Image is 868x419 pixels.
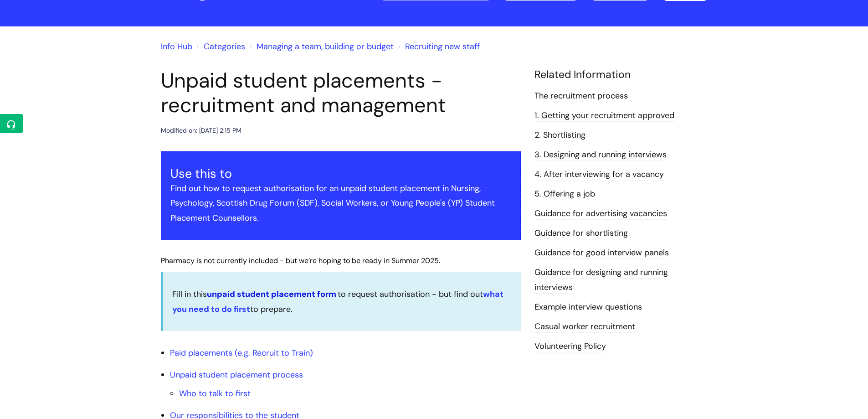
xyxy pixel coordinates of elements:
[534,228,628,239] a: Guidance for shortlisting
[534,208,667,220] a: Guidance for advertising vacancies
[534,188,595,200] a: 5. Offering a job
[170,369,303,380] a: Unpaid student placement process
[396,39,480,54] li: Recruiting new staff
[172,287,512,316] p: Fill in this to request authorisation - but find out to prepare.
[257,41,394,52] a: Managing a team, building or budget
[161,68,521,118] h1: Unpaid student placements - recruitment and management
[534,301,642,313] a: Example interview questions
[161,125,241,136] div: Modified on: [DATE] 2:15 PM
[195,39,245,54] li: Solution home
[534,129,586,141] a: 2. Shortlisting
[247,39,394,54] li: Managing a team, building or budget
[170,181,511,225] p: Find out how to request authorisation for an unpaid student placement in Nursing, Psychology, Sco...
[534,68,708,81] h4: Related Information
[534,321,635,333] a: Casual worker recruitment
[161,41,192,52] a: Info Hub
[534,90,628,102] a: The recruitment process
[161,256,440,265] span: Pharmacy is not currently included - but we’re hoping to be ready in Summer 2025.
[534,247,669,259] a: Guidance for good interview panels
[534,149,667,161] a: 3. Designing and running interviews
[534,341,606,352] a: Volunteering Policy
[170,347,313,358] a: Paid placements (e.g. Recruit to Train)
[534,267,668,293] a: Guidance for designing and running interviews
[534,110,674,122] a: 1. Getting your recruitment approved
[172,289,504,314] a: what you need to do first
[204,41,245,52] a: Categories
[170,166,511,181] h3: Use this to
[405,41,480,52] a: Recruiting new staff
[179,388,251,399] a: Who to talk to first
[534,169,664,181] a: 4. After interviewing for a vacancy
[207,289,336,300] a: unpaid student placement form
